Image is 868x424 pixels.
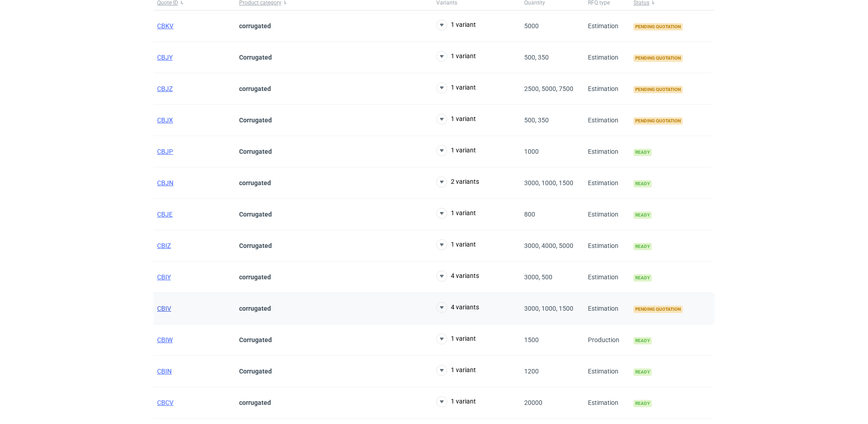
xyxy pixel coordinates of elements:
[157,368,172,375] a: CBIN
[524,116,549,124] span: 500, 350
[584,105,630,136] div: Estimation
[157,116,173,124] a: CBJX
[436,271,479,282] button: 4 variants
[157,148,173,155] a: CBJP
[157,22,174,30] a: CBKV
[584,10,630,42] div: Estimation
[157,85,173,92] a: CBJZ
[584,199,630,230] div: Estimation
[436,302,479,313] button: 4 variants
[157,305,171,312] a: CBIV
[584,293,630,324] div: Estimation
[436,365,476,376] button: 1 variant
[584,262,630,293] div: Estimation
[239,211,272,218] strong: Corrugated
[633,212,652,219] span: Ready
[584,42,630,73] div: Estimation
[436,20,476,30] button: 1 variant
[633,306,683,313] span: Pending quotation
[633,243,652,250] span: Ready
[584,356,630,387] div: Estimation
[157,211,173,218] a: CBJE
[633,274,652,282] span: Ready
[436,208,476,219] button: 1 variant
[633,368,652,376] span: Ready
[524,148,539,155] span: 1000
[239,399,271,406] strong: corrugated
[436,145,476,156] button: 1 variant
[633,55,683,62] span: Pending quotation
[633,23,683,30] span: Pending quotation
[524,305,573,312] span: 3000, 1000, 1500
[157,399,174,406] a: CBCV
[584,167,630,199] div: Estimation
[584,324,630,356] div: Production
[633,86,683,93] span: Pending quotation
[239,242,272,249] strong: Corrugated
[436,333,476,344] button: 1 variant
[239,179,271,187] strong: corrugated
[633,400,652,407] span: Ready
[436,396,476,407] button: 1 variant
[633,180,652,187] span: Ready
[157,242,171,249] a: CBIZ
[524,54,549,61] span: 500, 350
[157,273,171,281] a: CBIY
[633,337,652,344] span: Ready
[584,387,630,419] div: Estimation
[239,336,272,343] strong: Corrugated
[436,177,479,187] button: 2 variants
[633,149,652,156] span: Ready
[239,116,272,124] strong: Corrugated
[436,114,476,125] button: 1 variant
[524,179,573,187] span: 3000, 1000, 1500
[524,336,539,343] span: 1500
[584,73,630,105] div: Estimation
[239,305,271,312] strong: corrugated
[157,54,173,61] a: CBJY
[524,22,539,30] span: 5000
[584,230,630,262] div: Estimation
[239,368,272,375] strong: Corrugated
[633,117,683,125] span: Pending quotation
[524,368,539,375] span: 1200
[239,22,271,30] strong: corrugated
[524,85,573,92] span: 2500, 5000, 7500
[239,273,271,281] strong: corrugated
[584,136,630,167] div: Estimation
[239,85,271,92] strong: corrugated
[239,148,272,155] strong: Corrugated
[436,239,476,250] button: 1 variant
[239,54,272,61] strong: Corrugated
[436,51,476,62] button: 1 variant
[524,211,535,218] span: 800
[436,82,476,93] button: 1 variant
[524,273,552,281] span: 3000, 500
[524,242,573,249] span: 3000, 4000, 5000
[524,399,542,406] span: 20000
[157,336,173,343] a: CBIW
[157,179,174,187] a: CBJN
